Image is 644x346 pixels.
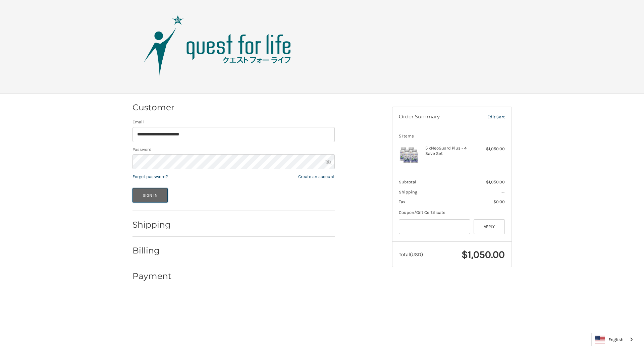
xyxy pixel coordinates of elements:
h3: Order Summary [399,114,473,120]
span: Total (USD) [399,251,423,257]
div: Language [591,333,637,346]
img: Quest Group [134,13,302,80]
span: -- [501,189,505,194]
a: Edit Cart [473,114,505,120]
h4: 5 x NeoGuard Plus - 4 Save Set [425,146,477,157]
a: Forgot password? [132,174,168,179]
label: Email [132,119,335,125]
span: Subtotal [399,179,416,184]
aside: Language selected: English [591,333,637,346]
span: Shipping [399,189,417,194]
button: Apply [474,219,505,234]
button: Sign In [132,188,168,203]
span: $0.00 [493,199,505,204]
h2: Customer [132,102,174,113]
h2: Billing [132,245,172,256]
input: Gift Certificate or Coupon Code [399,219,470,234]
span: Tax [399,199,406,204]
div: Coupon/Gift Certificate [399,209,505,216]
a: English [592,333,637,346]
h2: Shipping [132,220,172,230]
h2: Payment [132,271,172,281]
a: Create an account [298,174,335,179]
span: $1,050.00 [462,248,505,261]
span: $1,050.00 [486,179,505,184]
div: $1,050.00 [478,146,505,152]
label: Password [132,146,335,153]
h3: 5 Items [399,133,505,139]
